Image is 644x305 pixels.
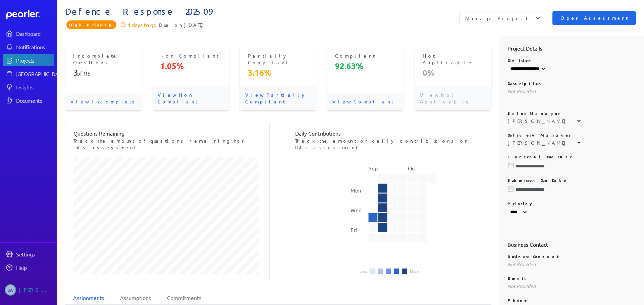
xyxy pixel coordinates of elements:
a: Dashboard [6,10,54,19]
p: Division [507,58,636,63]
p: Daily Contributions [295,129,483,137]
span: 3 [73,67,76,78]
span: Not Provided [507,88,536,94]
a: Insights [3,81,54,93]
p: Partially Compliant [248,52,309,66]
span: Steve Whittington [5,284,16,296]
text: Mon [351,187,361,194]
text: Sep [368,165,377,171]
li: Assignments [65,292,112,304]
p: Internal Due Date [507,154,636,159]
li: Commitments [159,292,209,304]
div: Help [16,264,54,271]
span: 95 [84,70,91,77]
text: Wed [351,207,362,213]
span: Defence Response 202509 [65,6,351,17]
a: Dashboard [3,27,54,40]
p: Phone [507,297,636,303]
p: Not Applicable [423,52,483,66]
h2: Business Contact [507,240,636,248]
p: Submisson Due Date [507,177,636,183]
div: [PERSON_NAME] [19,284,52,296]
p: Track the amount of questions remaining for this assessment. [73,137,261,151]
p: 3.16% [248,67,309,78]
div: [PERSON_NAME] [507,139,569,146]
button: Open Assessment [552,11,636,25]
div: [GEOGRAPHIC_DATA] [16,70,66,77]
p: 1.05% [160,61,221,71]
p: Sales Manager [507,110,636,116]
p: Priority [507,201,636,206]
li: More [410,269,419,273]
p: Delivery Manager [507,132,636,138]
input: Please choose a due date [507,186,636,193]
p: Track the amount of daily contributions on this assessment. [295,137,483,151]
a: [GEOGRAPHIC_DATA] [3,68,54,80]
p: Questions Remaining [73,129,261,137]
a: Documents [3,94,54,106]
a: Projects [3,54,54,66]
text: Fri [351,226,357,233]
a: Notifications [3,41,54,53]
p: View Compliant [327,93,404,110]
p: Email [507,276,636,281]
span: Priority [66,20,116,29]
div: Notifications [16,44,54,50]
p: 4 days to go [127,21,156,29]
p: Compliant [335,52,396,59]
text: Oct [408,165,417,171]
p: View Incomplete [65,93,142,110]
p: Manage Project [465,15,528,21]
div: Settings [16,251,54,257]
span: Due on [DATE] [159,21,207,29]
p: 92.63% [335,61,396,71]
span: Not Provided [507,261,536,267]
a: SW[PERSON_NAME] [3,282,54,298]
p: of [73,67,134,78]
p: View Non Compliant [152,86,229,110]
p: 0% [423,67,483,78]
h2: Project Details [507,44,636,52]
p: View Partially Compliant [240,86,317,110]
p: Business Contact [507,254,636,259]
span: Open Assessment [560,14,628,22]
p: View Not Applicable [415,86,491,110]
div: Insights [16,84,54,90]
span: Not Provided [507,283,536,289]
input: Please choose a due date [507,163,636,169]
a: Help [3,261,54,274]
p: Description [507,81,636,86]
div: [PERSON_NAME] [507,118,569,124]
p: Incomplete Questions [73,52,134,66]
div: Dashboard [16,30,54,37]
div: Projects [16,57,54,64]
li: Less [360,269,367,273]
div: Documents [16,97,54,104]
a: Settings [3,248,54,260]
p: Non Compliant [160,52,221,59]
li: Assumptions [112,292,159,304]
